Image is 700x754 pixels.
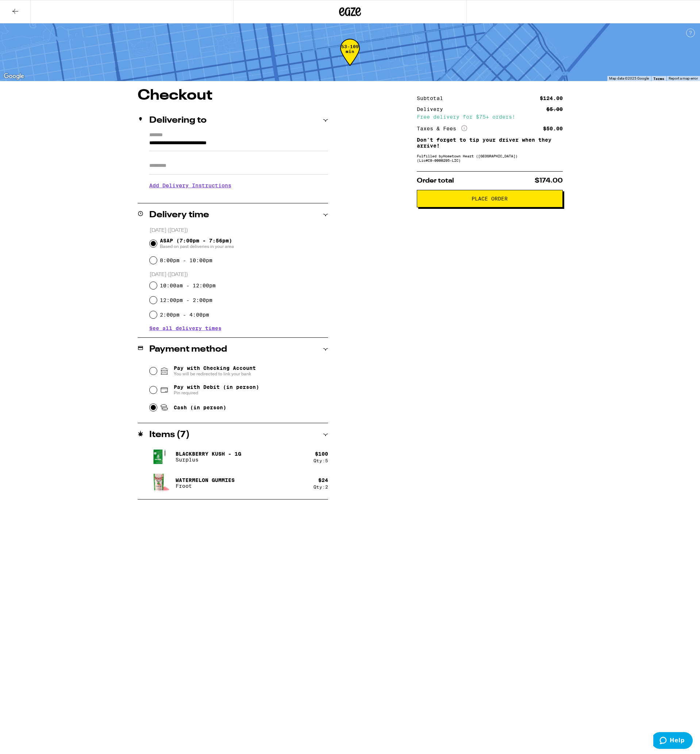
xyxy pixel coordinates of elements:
span: $174.00 [535,177,563,184]
h2: Delivery time [149,211,209,219]
img: Google [2,72,26,81]
span: Map data ©2025 Google [609,76,649,80]
button: Place Order [417,190,563,207]
div: $ 24 [318,477,328,483]
div: Fulfilled by Hometown Heart ([GEOGRAPHIC_DATA]) (Lic# C9-0000295-LIC ) [417,154,563,162]
span: Pay with Checking Account [174,365,256,377]
div: Free delivery for $75+ orders! [417,114,563,119]
span: Cash (in person) [174,405,226,410]
span: Place Order [472,196,508,201]
span: ASAP (7:00pm - 7:56pm) [160,238,234,249]
p: Blackberry Kush - 1g [176,451,241,457]
div: $124.00 [540,96,563,101]
label: 10:00am - 12:00pm [160,283,216,288]
p: [DATE] ([DATE]) [150,227,328,234]
div: Qty: 2 [314,485,328,489]
div: $5.00 [546,107,563,112]
img: Surplus - Blackberry Kush - 1g [149,447,170,467]
div: Qty: 5 [314,458,328,463]
a: Terms [653,76,664,81]
img: Froot - Watermelon Gummies [149,473,170,493]
h1: Checkout [138,88,328,103]
h2: Items ( 7 ) [149,430,190,439]
span: You will be redirected to link your bank [174,371,256,377]
p: Surplus [176,457,241,463]
label: 2:00pm - 4:00pm [160,312,209,318]
span: Pin required [174,390,259,396]
p: [DATE] ([DATE]) [150,271,328,278]
label: 12:00pm - 2:00pm [160,297,212,303]
a: Open this area in Google Maps (opens a new window) [2,72,26,81]
button: See all delivery times [149,326,222,331]
div: $ 100 [315,451,328,457]
p: We'll contact you at [PHONE_NUMBER] when we arrive [149,194,328,200]
h2: Delivering to [149,116,207,125]
span: Order total [417,177,454,184]
span: Based on past deliveries in your area [160,244,234,249]
iframe: Opens a widget where you can find more information [653,732,693,750]
p: Froot [176,483,235,489]
a: Report a map error [669,76,698,80]
p: Don't forget to tip your driver when they arrive! [417,137,563,149]
div: Subtotal [417,96,448,101]
span: Pay with Debit (in person) [174,384,259,390]
h2: Payment method [149,345,227,354]
div: $50.00 [543,126,563,131]
div: Taxes & Fees [417,125,467,132]
div: Delivery [417,107,448,112]
div: 53-109 min [340,44,360,72]
label: 8:00pm - 10:00pm [160,257,212,263]
h3: Add Delivery Instructions [149,177,328,194]
p: Watermelon Gummies [176,477,235,483]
